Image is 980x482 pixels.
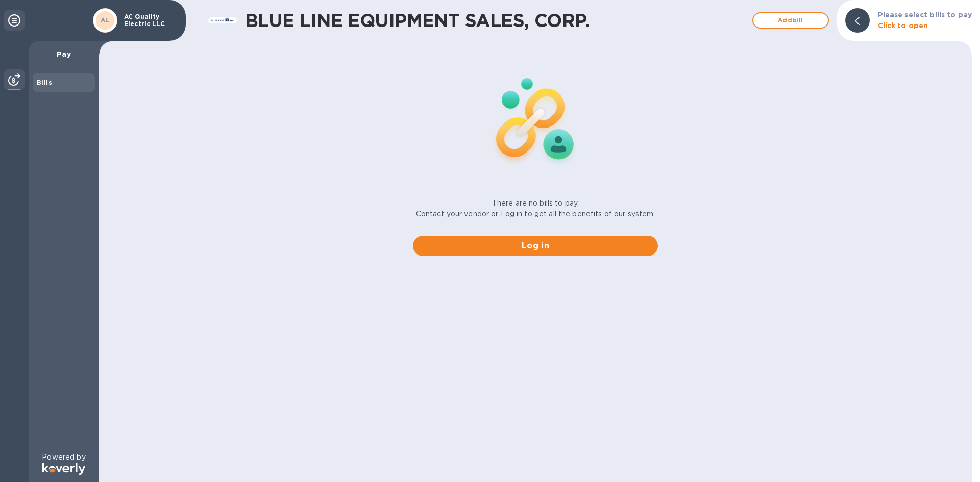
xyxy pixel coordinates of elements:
[42,463,85,475] img: Logo
[101,16,110,24] b: AL
[421,240,650,252] span: Log in
[42,452,85,463] p: Powered by
[124,13,175,28] p: AC Quality Electric LLC
[752,12,829,29] button: Addbill
[416,198,655,219] p: There are no bills to pay. Contact your vendor or Log in to get all the benefits of our system.
[878,11,972,19] b: Please select bills to pay
[413,236,658,256] button: Log in
[878,21,928,30] b: Click to open
[762,14,820,27] span: Add bill
[245,10,747,31] h1: BLUE LINE EQUIPMENT SALES, CORP.
[37,49,91,59] p: Pay
[37,79,52,86] b: Bills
